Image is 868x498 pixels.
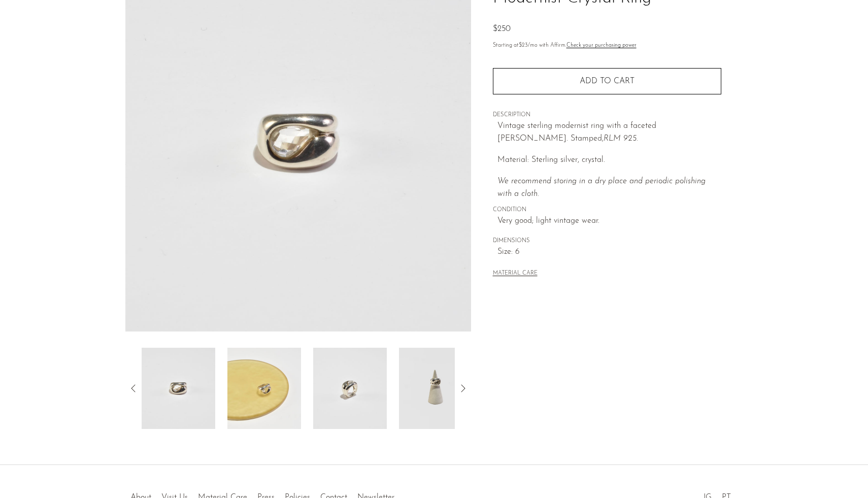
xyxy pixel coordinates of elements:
img: Modernist Crystal Ring [142,348,215,429]
span: CONDITION [493,206,721,215]
button: Add to cart [493,68,721,94]
span: Very good; light vintage wear. [497,215,721,228]
i: We recommend storing in a dry place and periodic polishing with a cloth. [497,177,706,198]
span: $23 [519,43,528,48]
p: Vintage sterling modernist ring with a faceted [PERSON_NAME]. Stamped, [497,120,721,146]
p: Starting at /mo with Affirm. [493,41,721,50]
img: Modernist Crystal Ring [399,348,473,429]
span: DESCRIPTION [493,111,721,120]
p: Material: Sterling silver, crystal. [497,154,721,167]
span: Add to cart [580,77,635,85]
a: Check your purchasing power - Learn more about Affirm Financing (opens in modal) [566,43,637,48]
button: MATERIAL CARE [493,270,538,278]
span: $250 [493,25,511,33]
img: Modernist Crystal Ring [313,348,387,429]
span: Size: 6 [497,246,721,259]
em: RLM 925. [604,135,638,143]
img: Modernist Crystal Ring [227,348,301,429]
span: DIMENSIONS [493,237,721,246]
